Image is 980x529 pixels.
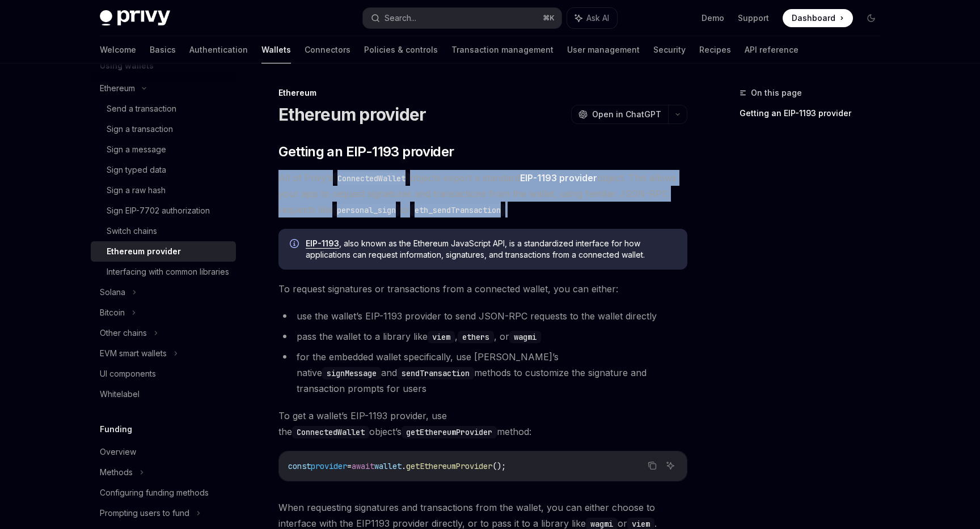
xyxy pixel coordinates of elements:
code: personal_sign [332,204,400,216]
a: Authentication [189,36,248,63]
span: Ask AI [586,12,609,24]
a: Recipes [699,36,731,63]
a: EIP-1193 [306,238,339,249]
code: viem [428,331,455,343]
div: Sign a message [107,143,166,156]
span: getEthereumProvider [406,461,492,471]
div: Ethereum [100,82,135,95]
div: Methods [100,466,133,479]
a: Sign a raw hash [91,180,236,200]
a: Configuring funding methods [91,483,236,503]
span: (); [492,461,506,471]
div: Sign a raw hash [107,184,166,197]
span: provider [311,461,347,471]
button: Toggle dark mode [862,9,880,27]
button: Ask AI [567,8,617,28]
span: Getting an EIP-1193 provider [278,143,454,161]
code: ConnectedWallet [292,426,369,438]
li: for the embedded wallet specifically, use [PERSON_NAME]’s native and methods to customize the sig... [278,349,687,396]
a: Security [653,36,686,63]
div: Switch chains [107,224,157,238]
a: Support [738,12,769,24]
span: . [402,461,406,471]
li: use the wallet’s EIP-1193 provider to send JSON-RPC requests to the wallet directly [278,308,687,324]
a: UI components [91,364,236,384]
code: getEthereumProvider [402,426,497,438]
a: EIP-1193 provider [520,172,597,184]
span: To get a wallet’s EIP-1193 provider, use the object’s method: [278,408,687,440]
div: Ethereum provider [107,245,181,258]
span: All of Privy’s objects export a standard object. This allows your app to request signatures and t... [278,170,687,217]
code: signMessage [322,367,381,379]
img: dark logo [100,10,170,26]
div: Solana [100,285,125,299]
div: Interfacing with common libraries [107,265,229,279]
div: Configuring funding methods [100,486,209,500]
a: Demo [702,12,724,24]
code: eth_sendTransaction [410,204,505,216]
div: Prompting users to fund [100,506,189,520]
div: Overview [100,445,136,459]
a: Dashboard [783,9,853,27]
a: Send a transaction [91,99,236,119]
div: Sign typed data [107,163,166,177]
span: wallet [374,461,402,471]
span: = [347,461,352,471]
code: sendTransaction [397,367,474,379]
a: Wallets [261,36,291,63]
span: const [288,461,311,471]
a: Welcome [100,36,136,63]
a: Getting an EIP-1193 provider [740,104,889,122]
div: EVM smart wallets [100,347,167,360]
li: pass the wallet to a library like , , or [278,329,687,344]
span: On this page [751,86,802,100]
div: Bitcoin [100,306,125,319]
code: wagmi [509,331,541,343]
div: Sign EIP-7702 authorization [107,204,210,217]
h1: Ethereum provider [278,104,426,125]
span: Dashboard [792,12,835,24]
div: Send a transaction [107,102,176,116]
a: Interfacing with common libraries [91,262,236,282]
a: Switch chains [91,221,236,241]
a: Basics [150,36,176,63]
a: Sign EIP-7702 authorization [91,200,236,221]
span: , also known as the Ethereum JavaScript API, is a standardized interface for how applications can... [306,238,676,261]
a: Connectors [305,36,350,63]
code: ConnectedWallet [333,172,410,185]
div: Whitelabel [100,387,140,401]
a: Sign a message [91,139,236,160]
h5: Funding [100,423,132,436]
code: ethers [458,331,494,343]
span: await [352,461,374,471]
button: Ask AI [663,458,678,473]
button: Copy the contents from the code block [645,458,660,473]
a: Sign typed data [91,160,236,180]
a: Whitelabel [91,384,236,404]
button: Search...⌘K [363,8,561,28]
a: API reference [745,36,799,63]
div: UI components [100,367,156,381]
div: Other chains [100,326,147,340]
span: To request signatures or transactions from a connected wallet, you can either: [278,281,687,297]
div: Ethereum [278,87,687,99]
a: Policies & controls [364,36,438,63]
a: Transaction management [451,36,554,63]
span: ⌘ K [543,14,555,23]
div: Sign a transaction [107,122,173,136]
a: Ethereum provider [91,241,236,262]
span: Open in ChatGPT [592,109,661,120]
a: Sign a transaction [91,119,236,139]
button: Open in ChatGPT [571,105,668,124]
div: Search... [385,11,416,25]
svg: Info [290,239,301,250]
a: User management [567,36,640,63]
a: Overview [91,442,236,462]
